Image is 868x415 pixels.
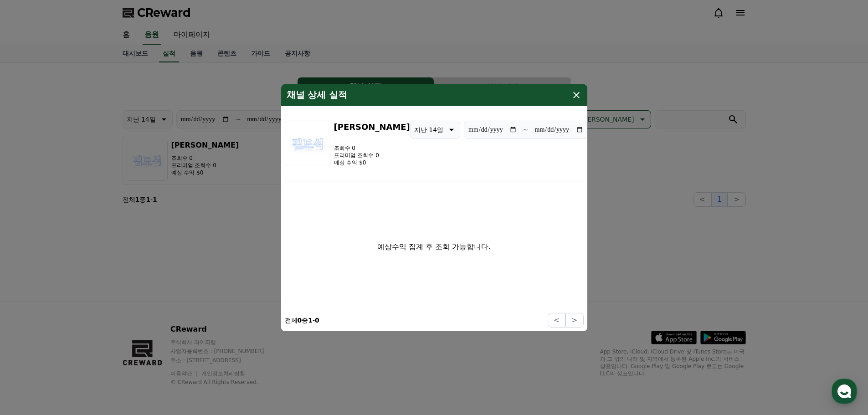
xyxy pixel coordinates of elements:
p: 프리미엄 조회수 0 [334,151,410,159]
img: 김도식 [285,120,330,166]
a: 홈 [3,289,60,312]
button: > [565,313,583,328]
h3: [PERSON_NAME] [334,120,410,133]
strong: 1 [308,317,313,324]
p: ~ [523,124,529,135]
span: 설정 [141,302,152,310]
p: 예상 수익 $0 [334,159,410,166]
span: 대화 [83,303,94,310]
button: 지난 14일 [410,120,460,138]
p: 예상수익 집계 후 조회 가능합니다. [377,241,491,252]
strong: 0 [298,317,302,324]
a: 대화 [60,289,118,312]
p: 전체 중 - [285,316,319,325]
strong: 0 [315,317,319,324]
button: < [548,313,565,328]
p: 조회수 0 [334,144,410,151]
span: 홈 [29,302,34,310]
p: 지난 14일 [414,123,443,136]
div: modal [281,84,587,331]
a: 설정 [118,289,175,312]
h4: 채널 상세 실적 [287,89,348,100]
